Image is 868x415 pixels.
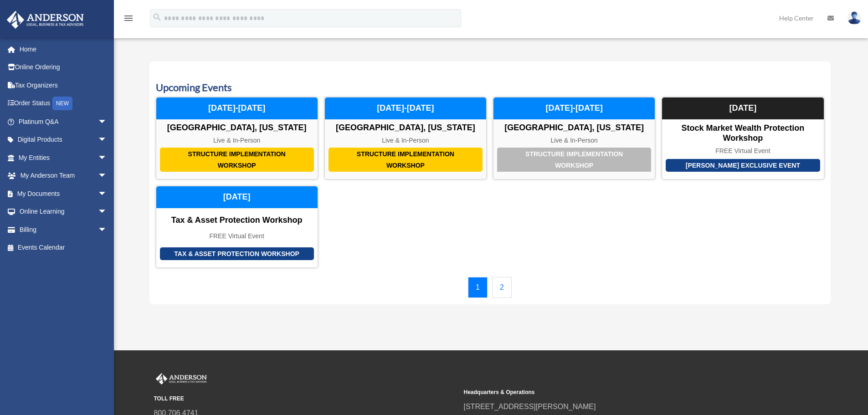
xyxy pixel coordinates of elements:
img: User Pic [847,11,861,25]
div: Live & In-Person [325,137,486,144]
a: Billingarrow_drop_down [6,220,121,239]
h3: Upcoming Events [156,81,824,95]
a: 1 [468,277,488,298]
span: arrow_drop_down [98,149,116,167]
a: Order StatusNEW [6,94,121,113]
div: FREE Virtual Event [156,232,318,240]
a: Online Ordering [6,58,121,77]
span: arrow_drop_down [98,131,116,149]
a: Structure Implementation Workshop [GEOGRAPHIC_DATA], [US_STATE] Live & In-Person [DATE]-[DATE] [493,97,655,179]
a: Digital Productsarrow_drop_down [6,131,121,149]
span: arrow_drop_down [98,167,116,185]
small: TOLL FREE [154,394,457,404]
div: NEW [52,97,72,110]
div: Tax & Asset Protection Workshop [156,215,318,225]
small: Headquarters & Operations [464,388,767,397]
div: Live & In-Person [156,137,318,144]
a: [STREET_ADDRESS][PERSON_NAME] [464,403,596,410]
span: arrow_drop_down [98,220,116,239]
a: [PERSON_NAME] Exclusive Event Stock Market Wealth Protection Workshop FREE Virtual Event [DATE] [662,97,824,179]
a: Home [6,40,121,58]
span: arrow_drop_down [98,203,116,221]
div: [DATE] [156,186,318,208]
a: Structure Implementation Workshop [GEOGRAPHIC_DATA], [US_STATE] Live & In-Person [DATE]-[DATE] [156,97,318,179]
div: FREE Virtual Event [662,147,823,155]
a: My Entitiesarrow_drop_down [6,149,121,167]
div: Structure Implementation Workshop [497,148,651,172]
div: Stock Market Wealth Protection Workshop [662,123,823,143]
span: arrow_drop_down [98,184,116,203]
i: search [152,12,162,22]
a: Structure Implementation Workshop [GEOGRAPHIC_DATA], [US_STATE] Live & In-Person [DATE]-[DATE] [324,97,487,179]
div: [GEOGRAPHIC_DATA], [US_STATE] [156,123,318,133]
div: Structure Implementation Workshop [329,148,483,172]
a: Tax & Asset Protection Workshop Tax & Asset Protection Workshop FREE Virtual Event [DATE] [156,186,318,268]
span: arrow_drop_down [98,113,116,131]
div: [DATE]-[DATE] [325,97,486,119]
a: 2 [492,277,512,298]
div: [GEOGRAPHIC_DATA], [US_STATE] [325,123,486,133]
div: [GEOGRAPHIC_DATA], [US_STATE] [493,123,655,133]
a: Events Calendar [6,239,116,257]
div: Live & In-Person [493,137,655,144]
a: My Anderson Teamarrow_drop_down [6,167,121,185]
a: Platinum Q&Aarrow_drop_down [6,113,121,131]
div: [DATE]-[DATE] [493,97,655,119]
i: menu [123,13,134,24]
a: Tax Organizers [6,76,121,94]
a: My Documentsarrow_drop_down [6,184,121,203]
div: Tax & Asset Protection Workshop [160,247,314,261]
img: Anderson Advisors Platinum Portal [4,11,87,29]
a: Online Learningarrow_drop_down [6,203,121,221]
div: Structure Implementation Workshop [160,148,314,172]
div: [DATE] [662,97,823,119]
a: menu [123,16,134,24]
img: Anderson Advisors Platinum Portal [154,373,209,385]
div: [PERSON_NAME] Exclusive Event [666,159,820,172]
div: [DATE]-[DATE] [156,97,318,119]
